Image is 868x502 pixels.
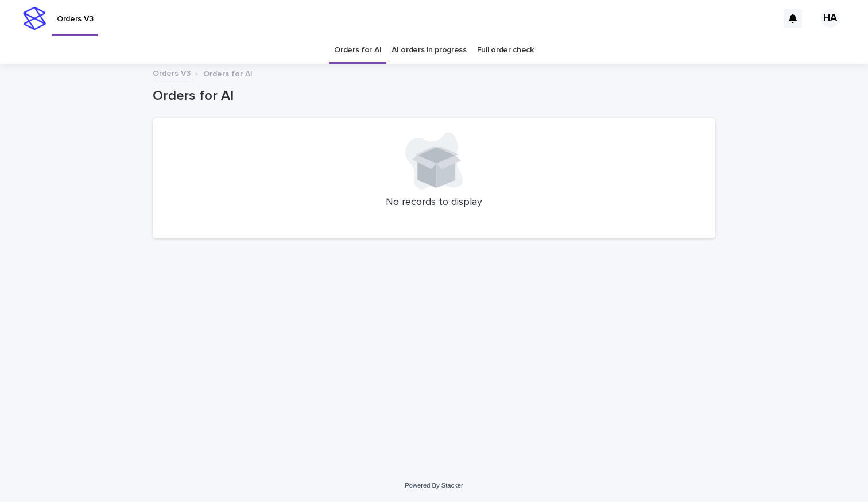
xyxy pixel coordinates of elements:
a: Powered By Stacker [405,482,463,489]
a: Orders for AI [334,37,381,64]
div: HA [821,9,839,28]
a: Orders V3 [153,66,191,79]
a: Full order check [477,37,534,64]
p: No records to display [166,196,702,209]
p: Orders for AI [203,67,253,79]
img: stacker-logo-s-only.png [23,7,46,30]
h1: Orders for AI [153,88,715,105]
a: AI orders in progress [392,37,467,64]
